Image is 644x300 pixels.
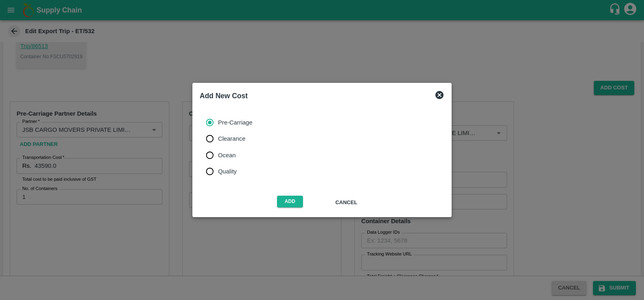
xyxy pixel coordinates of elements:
[218,151,236,160] span: Ocean
[218,118,252,127] span: Pre-Carriage
[200,92,248,100] b: Add New Cost
[218,134,245,143] span: Clearance
[329,196,364,210] button: Cancel
[206,114,259,180] div: cost_type
[218,167,237,176] span: Quality
[277,196,303,207] button: Add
